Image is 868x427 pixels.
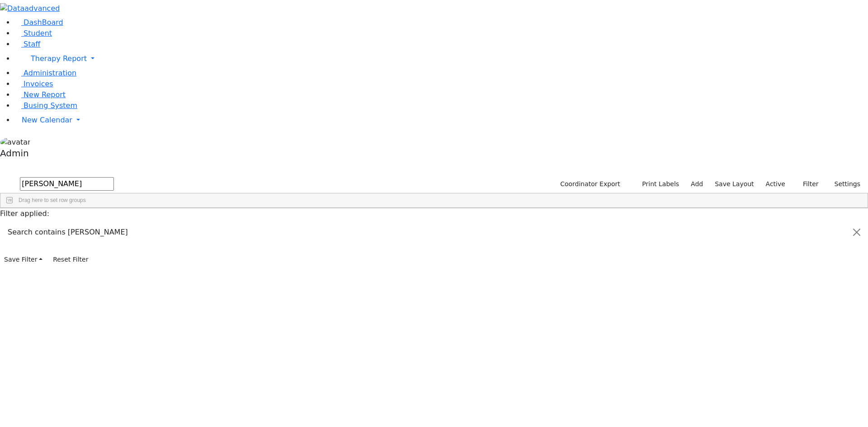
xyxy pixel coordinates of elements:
span: Busing System [24,101,77,110]
a: Add [687,177,707,191]
button: Coordinator Export [554,177,624,191]
span: DashBoard [24,18,63,27]
a: Administration [14,69,76,77]
span: Student [24,29,52,38]
a: Busing System [14,101,77,110]
a: Invoices [14,80,53,88]
span: Staff [24,40,40,48]
span: New Report [24,90,66,99]
a: New Report [14,90,66,99]
a: Staff [14,40,40,48]
button: Settings [823,177,864,191]
button: Print Labels [632,177,683,191]
a: Student [14,29,52,38]
span: New Calendar [22,116,72,124]
label: Active [762,177,789,191]
input: Search [20,177,114,191]
span: Invoices [24,80,53,88]
button: Save Layout [711,177,758,191]
button: Reset Filter [49,253,92,267]
button: Filter [791,177,823,191]
a: New Calendar [14,111,868,129]
span: Administration [24,69,76,77]
span: Drag here to set row groups [19,197,86,203]
span: Therapy Report [31,54,87,63]
button: Close [846,220,868,245]
a: DashBoard [14,18,63,27]
a: Therapy Report [14,50,868,68]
